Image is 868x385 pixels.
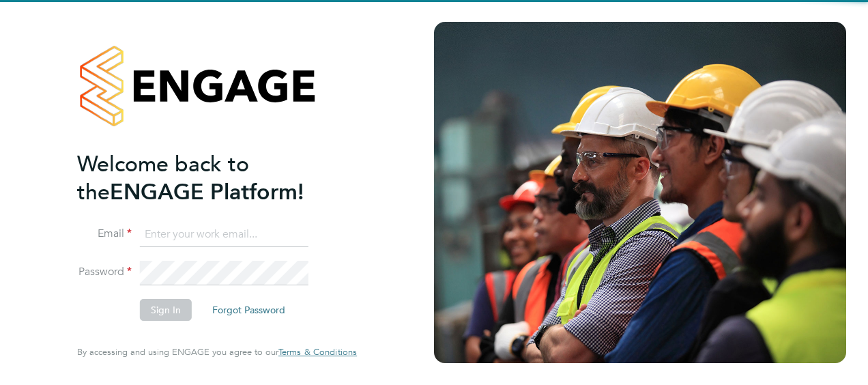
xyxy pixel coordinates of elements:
[278,347,357,358] a: Terms & Conditions
[140,299,192,321] button: Sign In
[77,150,343,206] h2: ENGAGE Platform!
[140,223,308,247] input: Enter your work email...
[278,346,357,358] span: Terms & Conditions
[77,151,249,205] span: Welcome back to the
[77,265,132,279] label: Password
[201,299,296,321] button: Forgot Password
[77,227,132,241] label: Email
[77,346,357,358] span: By accessing and using ENGAGE you agree to our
